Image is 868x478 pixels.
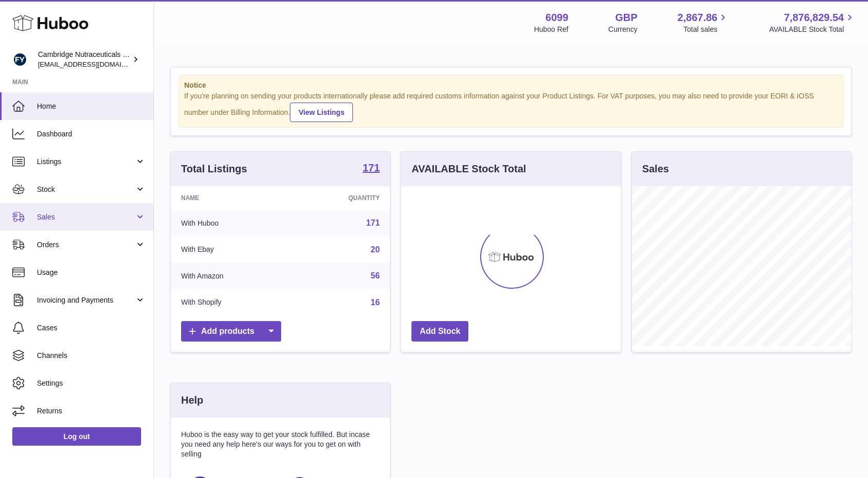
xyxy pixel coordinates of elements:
[784,11,844,25] span: 7,876,829.54
[171,236,291,263] td: With Ebay
[411,321,468,342] a: Add Stock
[37,212,135,222] span: Sales
[769,25,856,34] span: AVAILABLE Stock Total
[642,162,669,176] h3: Sales
[371,245,380,254] a: 20
[37,323,146,333] span: Cases
[545,11,568,25] strong: 6099
[181,430,380,459] p: Huboo is the easy way to get your stock fulfilled. But incase you need any help here's our ways f...
[171,210,291,236] td: With Huboo
[366,218,380,227] a: 171
[171,186,291,210] th: Name
[171,289,291,316] td: With Shopify
[12,52,28,67] img: huboo@camnutra.com
[615,11,637,25] strong: GBP
[37,185,135,194] span: Stock
[38,50,130,69] div: Cambridge Nutraceuticals Ltd
[37,351,146,361] span: Channels
[37,129,146,139] span: Dashboard
[37,295,135,305] span: Invoicing and Payments
[769,11,856,34] a: 7,876,829.54 AVAILABLE Stock Total
[678,11,718,25] span: 2,867.86
[290,103,353,122] a: View Listings
[181,321,281,342] a: Add products
[37,102,146,111] span: Home
[37,240,135,250] span: Orders
[37,157,135,167] span: Listings
[371,298,380,307] a: 16
[37,268,146,277] span: Usage
[291,186,390,210] th: Quantity
[12,427,141,446] a: Log out
[608,25,638,34] div: Currency
[534,25,568,34] div: Huboo Ref
[371,271,380,280] a: 56
[363,163,380,175] a: 171
[38,60,151,68] span: [EMAIL_ADDRESS][DOMAIN_NAME]
[363,163,380,173] strong: 171
[184,81,838,90] strong: Notice
[171,263,291,289] td: With Amazon
[184,91,838,122] div: If you're planning on sending your products internationally please add required customs informati...
[683,25,729,34] span: Total sales
[181,162,247,176] h3: Total Listings
[678,11,729,34] a: 2,867.86 Total sales
[37,406,146,416] span: Returns
[181,393,203,407] h3: Help
[411,162,526,176] h3: AVAILABLE Stock Total
[37,379,146,388] span: Settings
